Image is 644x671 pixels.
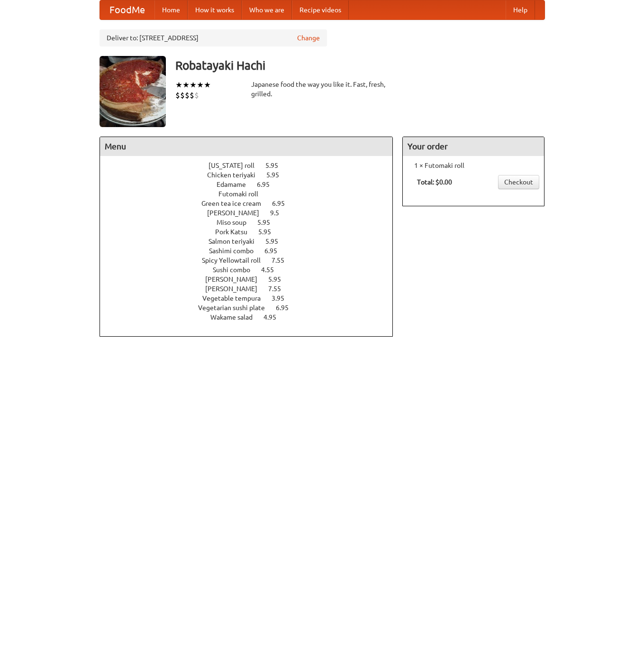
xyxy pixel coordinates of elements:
[265,238,288,245] span: 5.95
[268,276,290,283] span: 5.95
[218,190,285,198] a: Futomaki roll
[210,313,262,321] span: Wakame salad
[180,90,185,101] li: $
[268,285,290,293] span: 7.55
[205,285,267,293] span: [PERSON_NAME]
[417,178,452,186] b: Total: $0.00
[215,228,257,236] span: Pork Katsu
[205,276,267,283] span: [PERSON_NAME]
[297,33,320,43] a: Change
[175,90,180,101] li: $
[198,304,274,312] span: Vegetarian sushi plate
[100,137,393,156] h4: Menu
[266,171,289,179] span: 5.95
[210,313,294,321] a: Wakame salad 4.95
[190,90,194,101] li: $
[217,219,256,226] span: Miso soup
[207,171,265,179] span: Chicken teriyaki
[198,304,306,312] a: Vegetarian sushi plate 6.95
[100,56,166,127] img: angular.jpg
[257,219,280,226] span: 5.95
[202,257,302,264] a: Spicy Yellowtail roll 7.55
[272,294,294,302] span: 3.95
[261,266,283,274] span: 4.55
[403,137,544,156] h4: Your order
[207,209,269,217] span: [PERSON_NAME]
[202,294,270,302] span: Vegetable tempura
[185,90,190,101] li: $
[213,266,291,274] a: Sushi combo 4.55
[175,56,545,75] h3: Robatayaki Hachi
[264,247,287,255] span: 6.95
[205,276,299,283] a: [PERSON_NAME] 5.95
[215,228,289,236] a: Pork Katsu 5.95
[276,304,298,312] span: 6.95
[100,29,327,46] div: Deliver to: [STREET_ADDRESS]
[217,181,287,188] a: Edamame 6.95
[207,209,297,217] a: [PERSON_NAME] 9.5
[205,285,299,293] a: [PERSON_NAME] 7.55
[188,0,242,19] a: How it works
[209,162,264,169] span: [US_STATE] roll
[209,247,295,255] a: Sashimi combo 6.95
[270,209,289,217] span: 9.5
[197,80,204,90] li: ★
[202,294,302,302] a: Vegetable tempura 3.95
[207,171,297,179] a: Chicken teriyaki 5.95
[190,80,197,90] li: ★
[263,313,286,321] span: 4.95
[201,200,302,207] a: Green tea ice cream 6.95
[506,0,535,19] a: Help
[217,219,288,226] a: Miso soup 5.95
[242,0,292,19] a: Who we are
[498,175,539,189] a: Checkout
[257,181,279,188] span: 6.95
[201,200,271,207] span: Green tea ice cream
[272,200,294,207] span: 6.95
[258,228,281,236] span: 5.95
[182,80,190,90] li: ★
[209,247,263,255] span: Sashimi combo
[175,80,182,90] li: ★
[154,0,188,19] a: Home
[292,0,349,19] a: Recipe videos
[194,90,199,101] li: $
[272,257,294,264] span: 7.55
[213,266,260,274] span: Sushi combo
[251,80,393,99] div: Japanese food the way you like it. Fast, fresh, grilled.
[204,80,211,90] li: ★
[217,181,255,188] span: Edamame
[202,257,270,264] span: Spicy Yellowtail roll
[209,238,264,245] span: Salmon teriyaki
[209,162,296,169] a: [US_STATE] roll 5.95
[218,190,268,198] span: Futomaki roll
[209,238,296,245] a: Salmon teriyaki 5.95
[100,0,154,19] a: FoodMe
[265,162,288,169] span: 5.95
[408,161,539,170] li: 1 × Futomaki roll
